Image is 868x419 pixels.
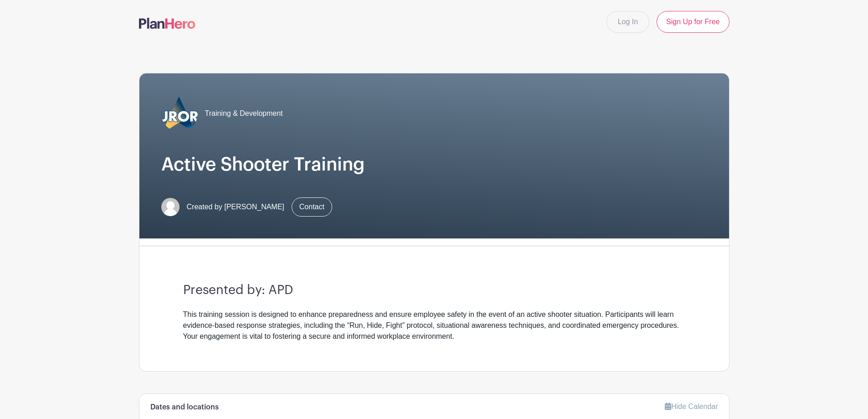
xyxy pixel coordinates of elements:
[606,11,649,33] a: Log In
[150,403,219,412] h6: Dates and locations
[161,95,198,132] img: 2023_COA_Horiz_Logo_PMS_BlueStroke%204.png
[292,197,332,217] a: Contact
[665,403,718,410] a: Hide Calendar
[183,309,685,342] div: This training session is designed to enhance preparedness and ensure employee safety in the event...
[205,108,283,119] span: Training & Development
[161,154,707,176] h1: Active Shooter Training
[657,11,729,33] a: Sign Up for Free
[139,18,195,29] img: logo-507f7623f17ff9eddc593b1ce0a138ce2505c220e1c5a4e2b4648c50719b7d32.svg
[183,283,685,298] h3: Presented by: APD
[161,198,180,216] img: default-ce2991bfa6775e67f084385cd625a349d9dcbb7a52a09fb2fda1e96e2d18dcdb.png
[187,202,284,212] span: Created by [PERSON_NAME]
